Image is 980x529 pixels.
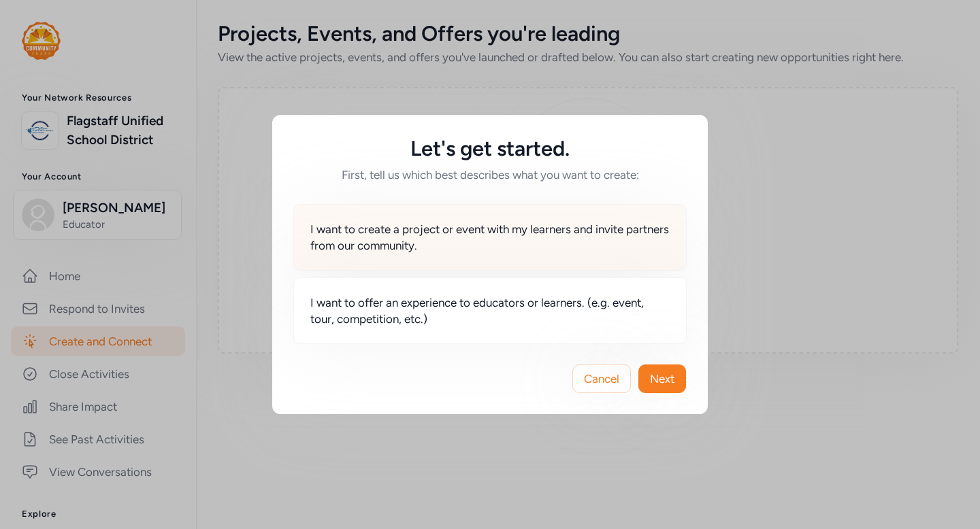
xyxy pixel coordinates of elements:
[584,371,619,387] span: Cancel
[310,221,670,254] span: I want to create a project or event with my learners and invite partners from our community.
[310,294,670,327] span: I want to offer an experience to educators or learners. (e.g. event, tour, competition, etc.)
[294,137,686,161] h5: Let's get started.
[650,371,674,387] span: Next
[572,364,631,393] button: Cancel
[638,364,686,393] button: Next
[294,167,686,183] h6: First, tell us which best describes what you want to create:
